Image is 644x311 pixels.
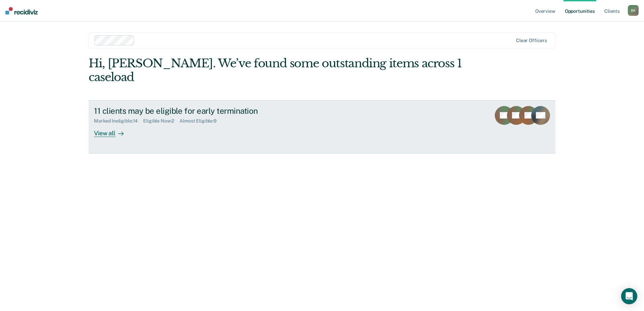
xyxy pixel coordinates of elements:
[516,38,547,43] div: Clear officers
[89,100,555,153] a: 11 clients may be eligible for early terminationMarked Ineligible:14Eligible Now:2Almost Eligible...
[180,118,222,124] div: Almost Eligible : 9
[94,106,330,116] div: 11 clients may be eligible for early termination
[94,124,132,137] div: View all
[628,5,639,16] div: B K
[143,118,180,124] div: Eligible Now : 2
[89,57,462,84] div: Hi, [PERSON_NAME]. We’ve found some outstanding items across 1 caseload
[5,7,38,14] img: Recidiviz
[621,288,637,304] div: Open Intercom Messenger
[94,118,143,124] div: Marked Ineligible : 14
[628,5,639,16] button: BK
